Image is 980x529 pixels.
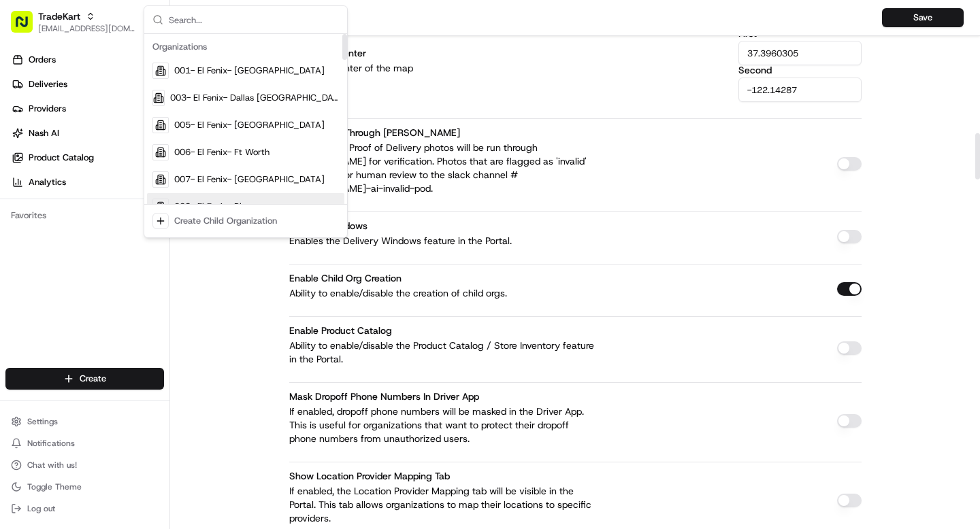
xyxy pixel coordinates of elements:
span: Pylon [135,337,165,347]
span: Log out [27,503,55,514]
img: Shah Alam [14,235,35,256]
p: If enabled, the Location Provider Mapping tab will be visible in the Portal. This tab allows orga... [289,484,595,525]
div: 💻 [115,305,126,316]
input: Search... [169,6,339,33]
div: Suggestions [144,34,347,237]
button: TradeKart [38,10,80,23]
img: Grace Nketiah [14,198,35,220]
span: API Documentation [129,304,218,318]
a: 💻API Documentation [110,298,224,323]
div: Create Child Organization [174,215,277,227]
span: Create [80,373,106,385]
label: Second [738,65,862,75]
label: Run all POD through [PERSON_NAME] [289,126,460,139]
a: Nash AI [5,122,169,144]
button: [EMAIL_ADDRESS][DOMAIN_NAME] [38,23,135,34]
span: • [113,211,118,222]
span: 003- El Fenix- Dallas [GEOGRAPHIC_DATA][PERSON_NAME] [170,92,339,104]
p: If enabled, all Proof of Delivery photos will be run through [PERSON_NAME] for verification. Phot... [289,141,595,195]
input: Clear [35,88,225,102]
button: Toggle Theme [5,477,164,496]
p: The initial center of the map [289,61,595,75]
img: 1736555255976-a54dd68f-1ca7-489b-9aae-adbdc363a1c4 [14,130,38,154]
span: 007- El Fenix- [GEOGRAPHIC_DATA] [174,173,325,186]
button: Save [882,8,964,27]
span: [DATE] [191,248,218,258]
a: Providers [5,98,169,120]
div: Favorites [5,205,164,226]
span: 006- El Fenix- Ft Worth [174,146,269,158]
span: 008- El Fenix- Plano [174,201,256,213]
img: 4920774857489_3d7f54699973ba98c624_72.jpg [29,130,53,154]
span: Chat with us! [27,460,77,471]
label: First [738,29,862,38]
label: Enable Child Org Creation [289,272,402,284]
span: Providers [29,103,66,115]
span: Settings [27,416,58,427]
h1: Feature Flags [186,10,882,26]
div: Start new chat [61,130,223,143]
p: Ability to enable/disable the creation of child orgs. [289,286,595,300]
p: Ability to enable/disable the Product Catalog / Store Inventory feature in the Portal. [289,339,595,366]
a: 📗Knowledge Base [8,298,110,323]
button: Chat with us! [5,456,164,475]
div: Past conversations [14,177,87,188]
span: [DATE] [120,211,148,222]
a: Product Catalog [5,147,169,169]
span: Notifications [27,438,75,449]
button: Log out [5,499,164,518]
label: Show Location Provider Mapping Tab [289,470,450,482]
span: Product Catalog [29,152,94,164]
button: See all [211,174,248,190]
img: 1736555255976-a54dd68f-1ca7-489b-9aae-adbdc363a1c4 [27,211,38,222]
button: Create [5,368,164,390]
span: Analytics [29,176,66,188]
span: Orders [29,54,56,66]
span: • [183,248,188,258]
div: We're available if you need us! [61,143,187,154]
p: Enables the Delivery Windows feature in the Portal. [289,234,595,248]
button: TradeKart[EMAIL_ADDRESS][DOMAIN_NAME] [5,5,141,38]
p: If enabled, dropoff phone numbers will be masked in the Driver App. This is useful for organizati... [289,405,595,445]
span: Toggle Theme [27,481,82,492]
label: Enable Product Catalog [289,324,392,337]
a: Deliveries [5,73,169,95]
button: Settings [5,412,164,431]
label: Mask Dropoff Phone Numbers in Driver App [289,390,479,403]
a: Analytics [5,171,169,193]
button: Notifications [5,434,164,453]
a: Powered byPylon [96,337,165,347]
p: Welcome 👋 [14,54,248,76]
div: Organizations [147,37,344,57]
button: Start new chat [231,134,248,150]
span: Knowledge Base [27,304,104,318]
div: 📗 [14,305,24,316]
span: Deliveries [29,78,67,90]
span: Nash AI [29,127,59,139]
span: 001- El Fenix- [GEOGRAPHIC_DATA] [174,65,325,77]
span: [PERSON_NAME] [PERSON_NAME] [42,248,180,258]
img: Nash [14,14,41,41]
span: [PERSON_NAME] [42,211,110,222]
a: Orders [5,49,169,71]
span: 005- El Fenix- [GEOGRAPHIC_DATA] [174,119,325,131]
